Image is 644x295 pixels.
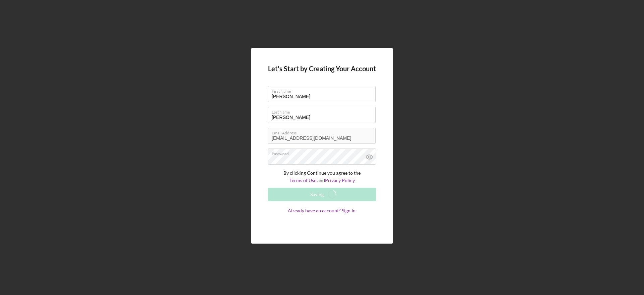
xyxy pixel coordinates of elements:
[268,208,376,227] a: Already have an account? Sign In.
[310,188,324,201] div: Saving
[289,177,316,183] a: Terms of Use
[268,169,376,184] p: By clicking Continue you agree to the and
[268,65,376,73] h4: Let's Start by Creating Your Account
[325,177,355,183] a: Privacy Policy
[272,149,376,156] label: Password
[268,188,376,201] button: Saving
[272,128,376,135] label: Email Address
[272,86,376,94] label: First Name
[272,107,376,115] label: Last Name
